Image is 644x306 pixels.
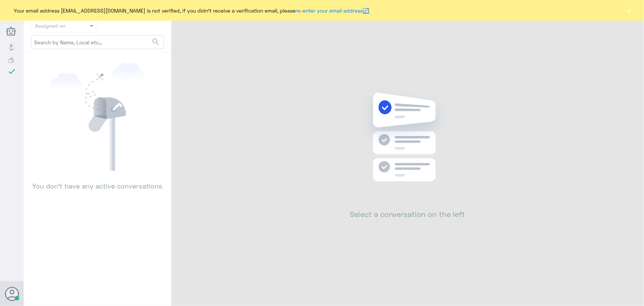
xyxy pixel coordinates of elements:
[350,210,465,218] h2: Select a conversation on the left
[626,7,633,14] button: ×
[151,36,160,48] button: search
[14,7,369,14] span: Your email address [EMAIL_ADDRESS][DOMAIN_NAME] is not verified, if you didn't receive a verifica...
[31,171,164,191] p: You don’t have any active conversations
[5,287,19,301] button: Avatar
[7,67,16,76] i: check
[31,35,163,49] input: Search by Name, Local etc…
[151,37,160,46] span: search
[296,7,363,14] a: re-enter your email address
